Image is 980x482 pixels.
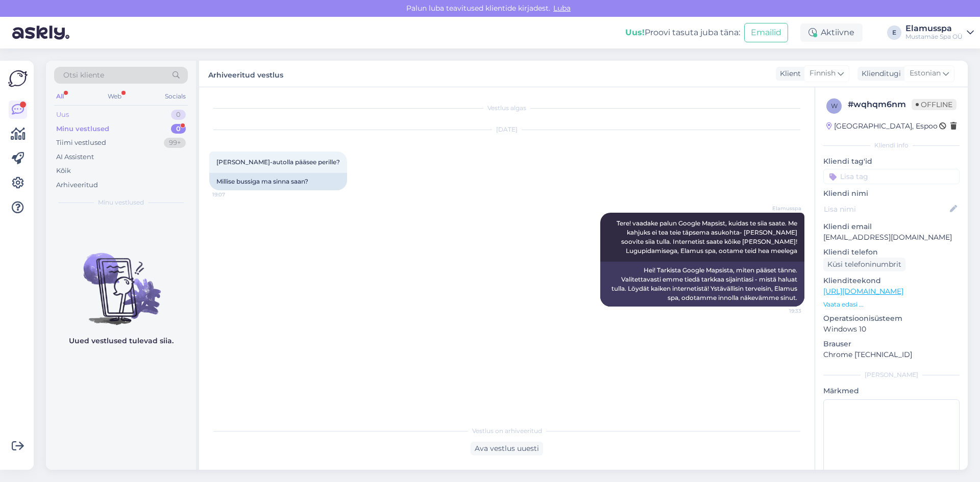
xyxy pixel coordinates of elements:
div: Klienditugi [857,68,901,79]
div: All [54,90,66,103]
a: ElamusspaMustamäe Spa OÜ [905,24,974,41]
div: Hei! Tarkista Google Mapsista, miten pääset tänne. Valitettavasti emme tiedä tarkkaa sijaintiasi ... [600,262,804,307]
div: [PERSON_NAME] [823,370,960,379]
img: No chats [46,235,196,326]
span: Elamusspa [763,205,801,212]
p: Klienditeekond [823,275,960,286]
span: Estonian [910,68,941,79]
span: Minu vestlused [98,198,144,207]
div: Kõik [56,166,71,176]
b: Uus! [625,28,645,37]
span: w [831,102,838,110]
div: Millise bussiga ma sinna saan? [209,173,347,190]
div: 0 [171,110,186,120]
p: Vaata edasi ... [823,300,960,309]
div: [DATE] [209,125,804,134]
p: Kliendi telefon [823,247,960,258]
div: Elamusspa [905,24,963,33]
div: Aktiivne [800,23,863,42]
button: Emailid [744,23,788,42]
span: Luba [550,4,574,13]
p: Chrome [TECHNICAL_ID] [823,349,960,360]
div: Kliendi info [823,141,960,150]
p: Uued vestlused tulevad siia. [69,336,174,346]
span: 19:07 [212,191,251,198]
span: Offline [912,99,957,110]
div: 99+ [164,138,186,148]
input: Lisa tag [823,169,960,184]
div: Uus [56,110,69,120]
div: E [887,26,901,40]
p: Märkmed [823,386,960,396]
div: Ava vestlus uuesti [471,442,543,455]
p: Windows 10 [823,324,960,335]
label: Arhiveeritud vestlus [208,67,283,81]
div: # wqhqm6nm [848,98,912,111]
span: [PERSON_NAME]-autolla pääsee perille? [216,158,340,166]
p: Operatsioonisüsteem [823,313,960,324]
div: 0 [171,124,186,134]
span: Finnish [810,68,836,79]
span: Vestlus on arhiveeritud [472,426,542,436]
div: Mustamäe Spa OÜ [905,33,963,41]
a: [URL][DOMAIN_NAME] [823,287,903,296]
p: Kliendi email [823,221,960,232]
p: Brauser [823,339,960,349]
span: 19:33 [763,307,801,315]
span: Otsi kliente [63,70,104,81]
div: Küsi telefoninumbrit [823,258,905,271]
input: Lisa nimi [824,204,948,215]
img: Askly Logo [8,69,28,88]
div: AI Assistent [56,152,94,162]
div: Tiimi vestlused [56,138,106,148]
div: Web [106,90,124,103]
div: Socials [163,90,188,103]
div: Arhiveeritud [56,180,98,190]
div: Vestlus algas [209,104,804,113]
div: Klient [776,68,801,79]
p: Kliendi nimi [823,188,960,199]
div: Proovi tasuta juba täna: [625,27,740,39]
div: [GEOGRAPHIC_DATA], Espoo [826,121,938,132]
p: [EMAIL_ADDRESS][DOMAIN_NAME] [823,232,960,243]
div: Minu vestlused [56,124,109,134]
span: Tere! vaadake palun Google Mapsist, kuidas te siia saate. Me kahjuks ei tea teie täpsema asukohta... [617,219,799,255]
p: Kliendi tag'id [823,156,960,167]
